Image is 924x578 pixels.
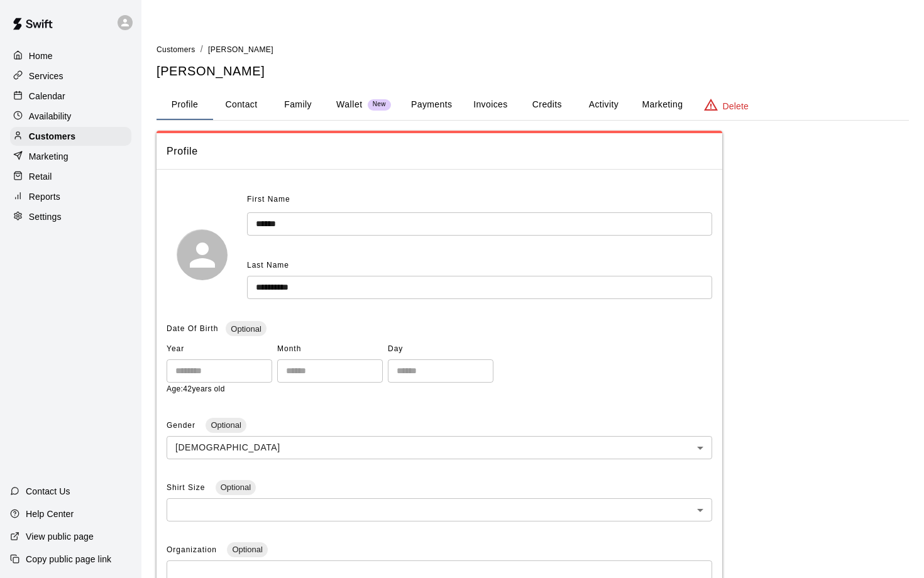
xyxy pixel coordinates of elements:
a: Retail [10,167,131,186]
a: Settings [10,207,131,226]
button: Invoices [462,90,519,120]
p: Delete [723,100,749,112]
a: Home [10,46,131,65]
li: / [201,43,203,56]
p: Copy public page link [26,553,111,565]
p: Calendar [29,90,65,102]
span: Gender [167,421,198,430]
button: Profile [157,90,213,120]
span: Day [388,339,493,359]
button: Payments [401,90,462,120]
p: Services [29,70,63,82]
span: Optional [226,324,266,334]
p: Settings [29,210,62,223]
a: Customers [10,127,131,146]
span: Optional [227,545,267,554]
button: Family [270,90,326,120]
span: Year [167,339,272,359]
span: Shirt Size [167,483,208,492]
p: View public page [26,530,94,543]
span: Optional [216,483,256,492]
p: Availability [29,110,72,123]
p: Help Center [26,508,74,520]
span: Organization [167,545,219,554]
span: Age: 42 years old [167,384,225,393]
span: Customers [157,45,195,54]
span: First Name [247,190,290,210]
div: basic tabs example [157,90,909,120]
a: Calendar [10,87,131,106]
div: [DEMOGRAPHIC_DATA] [167,436,712,459]
a: Reports [10,187,131,206]
a: Availability [10,107,131,126]
p: Home [29,50,53,62]
span: Date Of Birth [167,324,218,333]
h5: [PERSON_NAME] [157,63,909,80]
span: Last Name [247,261,289,270]
span: New [368,101,391,109]
p: Marketing [29,150,69,163]
a: Marketing [10,147,131,166]
span: Month [277,339,383,359]
button: Activity [575,90,632,120]
p: Retail [29,170,52,183]
button: Marketing [632,90,693,120]
span: Profile [167,143,712,160]
p: Customers [29,130,75,143]
p: Contact Us [26,485,70,498]
button: Credits [519,90,575,120]
a: Customers [157,44,195,54]
span: Optional [206,420,246,430]
p: Wallet [336,98,363,111]
span: [PERSON_NAME] [208,45,273,54]
nav: breadcrumb [157,43,909,57]
button: Contact [213,90,270,120]
a: Services [10,67,131,85]
p: Reports [29,190,60,203]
